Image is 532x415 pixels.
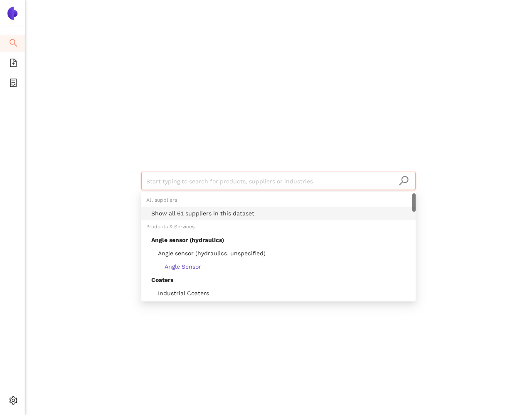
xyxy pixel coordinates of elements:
[151,209,411,218] div: Show all 61 suppliers in this dataset
[141,207,416,220] div: Show all 61 suppliers in this dataset
[151,290,209,296] span: Industrial Coaters
[6,7,19,20] img: Logo
[151,277,173,283] span: Coaters
[9,56,17,72] span: file-add
[141,220,416,233] div: Products & Services
[151,263,201,270] span: Angle Sensor
[151,237,224,243] span: Angle sensor (hydraulics)
[141,193,416,207] div: All suppliers
[9,36,17,52] span: search
[9,76,17,92] span: container
[399,175,409,186] span: search
[9,393,17,410] span: setting
[151,250,266,257] span: Angle sensor (hydraulics, unspecified)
